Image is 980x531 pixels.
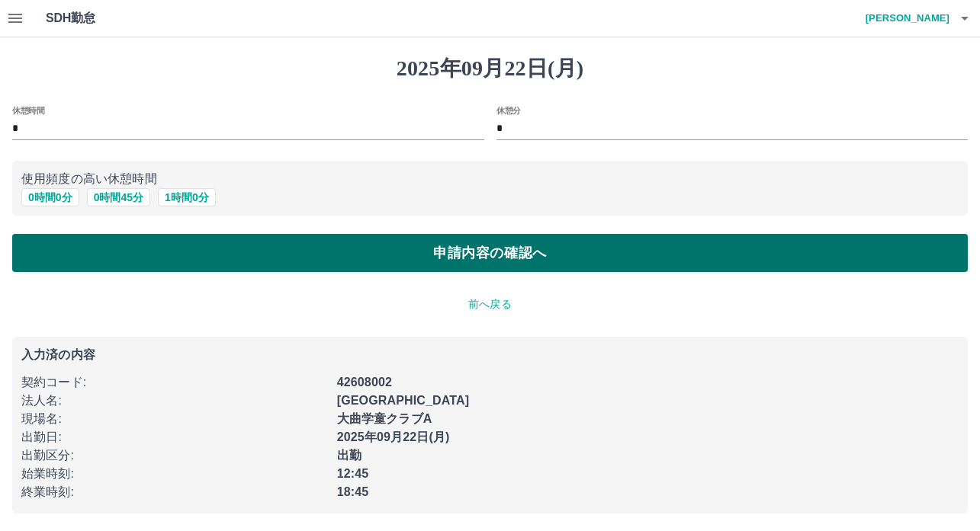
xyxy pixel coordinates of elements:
[21,349,959,361] p: 入力済の内容
[337,467,369,480] b: 12:45
[21,188,79,206] button: 0時間0分
[21,373,328,392] p: 契約コード :
[337,394,470,407] b: [GEOGRAPHIC_DATA]
[12,56,968,82] h1: 2025年09月22日(月)
[337,485,369,498] b: 18:45
[158,188,216,206] button: 1時間0分
[21,446,328,465] p: 出勤区分 :
[21,170,959,188] p: 使用頻度の高い休憩時間
[337,376,392,389] b: 42608002
[21,392,328,410] p: 法人名 :
[87,188,150,206] button: 0時間45分
[337,412,432,425] b: 大曲学童クラブA
[12,104,44,116] label: 休憩時間
[21,483,328,501] p: 終業時刻 :
[21,410,328,428] p: 現場名 :
[337,430,450,443] b: 2025年09月22日(月)
[21,465,328,483] p: 始業時刻 :
[12,234,968,272] button: 申請内容の確認へ
[496,104,521,116] label: 休憩分
[12,296,968,312] p: 前へ戻る
[337,449,361,462] b: 出勤
[21,428,328,446] p: 出勤日 :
